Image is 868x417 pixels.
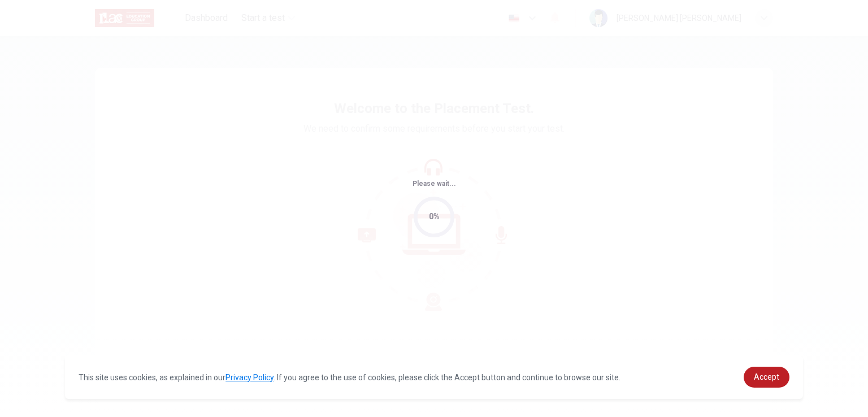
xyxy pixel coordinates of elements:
div: 0% [429,210,440,223]
span: This site uses cookies, as explained in our . If you agree to the use of cookies, please click th... [79,373,620,382]
span: Please wait... [413,180,456,188]
a: dismiss cookie message [744,367,789,388]
span: Accept [754,372,779,381]
a: Privacy Policy [225,373,274,382]
div: cookieconsent [65,355,803,399]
